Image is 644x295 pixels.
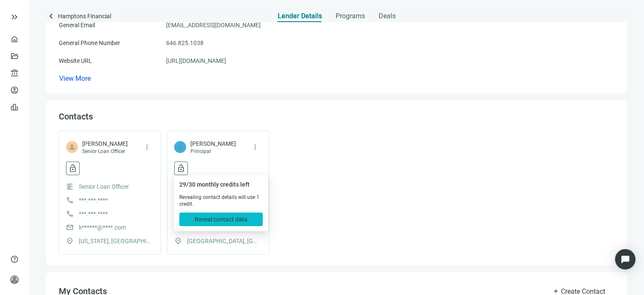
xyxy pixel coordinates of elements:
span: Hamptons Financial [58,11,111,23]
span: more_vert [251,143,259,151]
span: person [10,275,19,284]
span: Revealing contact details will use 1 credit. [179,194,263,207]
span: location_on [174,237,182,245]
span: 29/30 monthly credits left [179,180,263,189]
span: [PERSON_NAME] [82,139,128,148]
a: [URL][DOMAIN_NAME] [166,56,226,65]
span: Reveal contact data [195,216,247,223]
button: lock_open [174,162,188,175]
span: 646.825.1038 [166,38,204,48]
button: keyboard_double_arrow_right [9,12,20,22]
span: format_align_left [66,183,74,190]
span: Contacts [59,111,93,122]
span: Senior Loan Officer [79,182,129,191]
div: Open Intercom Messenger [615,249,635,269]
span: Lender Details [278,12,322,20]
span: Website URL [59,57,92,64]
span: Deals [379,12,396,20]
button: Reveal contact data [179,213,263,226]
span: lock_open [69,164,77,173]
span: General Phone Number [59,40,120,46]
button: more_vert [248,140,262,154]
span: [PERSON_NAME] [190,139,236,148]
span: location_on [66,237,74,245]
button: more_vert [140,140,154,154]
span: add [552,288,559,295]
span: mail [66,224,74,231]
span: [US_STATE], [GEOGRAPHIC_DATA] [79,236,151,246]
span: General Email [59,22,95,28]
span: [EMAIL_ADDRESS][DOMAIN_NAME] [166,20,261,30]
span: [GEOGRAPHIC_DATA], [GEOGRAPHIC_DATA] [187,236,259,246]
span: View More [59,74,91,82]
span: person [176,143,184,151]
a: keyboard_arrow_left [46,11,56,23]
span: Programs [336,12,365,20]
span: keyboard_arrow_left [46,11,56,21]
span: call [66,210,74,218]
span: help [10,255,19,264]
span: mail [174,224,182,231]
span: more_vert [143,143,151,151]
span: account_balance [10,69,16,77]
span: person [68,143,76,151]
button: View More [59,74,91,83]
span: Senior Loan Officer [82,148,128,155]
span: call [66,196,74,204]
span: lock_open [177,164,185,173]
span: Principal [190,148,236,155]
button: lock_open [66,162,80,175]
